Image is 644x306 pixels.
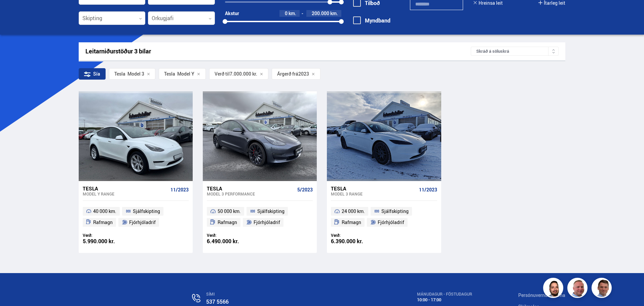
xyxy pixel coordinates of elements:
[225,11,239,16] div: Akstur
[83,233,136,238] div: Verð:
[593,279,613,299] img: FbJEzSuNWCJXmdc-.webp
[164,71,175,77] div: Tesla
[207,191,295,196] div: Model 3 PERFORMANCE
[353,17,390,24] label: Myndband
[419,187,437,192] span: 11/2023
[473,0,503,6] button: Hreinsa leit
[471,47,559,56] div: Skráð á söluskrá
[289,11,296,16] span: km.
[342,207,365,215] span: 24 000 km.
[5,3,26,23] button: Opna LiveChat spjallviðmót
[297,187,313,192] span: 5/2023
[298,71,309,77] span: 2023
[114,71,144,77] span: Model 3
[93,218,113,226] span: Rafmagn
[206,292,371,297] div: SÍMI
[218,207,241,215] span: 50 000 km.
[257,207,285,215] span: Sjálfskipting
[342,218,361,226] span: Rafmagn
[133,207,160,215] span: Sjálfskipting
[285,10,288,16] span: 0
[312,10,329,16] span: 200.000
[518,292,565,298] a: Persónuverndarstefna
[93,207,116,215] span: 40 000 km.
[331,191,416,196] div: Model 3 RANGE
[378,218,404,226] span: Fjórhjóladrif
[538,0,565,6] button: Ítarleg leit
[83,185,168,191] div: Tesla
[79,181,193,253] a: Tesla Model Y RANGE 11/2023 40 000 km. Sjálfskipting Rafmagn Fjórhjóladrif Verð: 5.990.000 kr.
[206,298,229,305] a: 537 5566
[79,68,106,80] div: Sía
[230,71,257,77] span: 7.000.000 kr.
[381,207,409,215] span: Sjálfskipting
[331,185,416,191] div: Tesla
[164,71,194,77] span: Model Y
[129,218,156,226] span: Fjórhjóladrif
[277,71,298,77] span: Árgerð frá
[215,71,230,77] span: Verð til
[207,233,260,238] div: Verð:
[544,279,564,299] img: nhp88E3Fdnt1Opn2.png
[207,238,260,244] div: 6.490.000 kr.
[203,181,317,253] a: Tesla Model 3 PERFORMANCE 5/2023 50 000 km. Sjálfskipting Rafmagn Fjórhjóladrif Verð: 6.490.000 kr.
[171,187,189,192] span: 11/2023
[114,71,125,77] div: Tesla
[218,218,237,226] span: Rafmagn
[207,185,295,191] div: Tesla
[192,294,200,302] img: n0V2lOsqF3l1V2iz.svg
[568,279,589,299] img: siFngHWaQ9KaOqBr.png
[330,11,338,16] span: km.
[327,181,441,253] a: Tesla Model 3 RANGE 11/2023 24 000 km. Sjálfskipting Rafmagn Fjórhjóladrif Verð: 6.390.000 kr.
[83,191,168,196] div: Model Y RANGE
[254,218,280,226] span: Fjórhjóladrif
[331,238,384,244] div: 6.390.000 kr.
[85,48,471,55] div: Leitarniðurstöður 3 bílar
[83,238,136,244] div: 5.990.000 kr.
[417,292,472,297] div: MÁNUDAGUR - FÖSTUDAGUR
[417,297,472,302] div: 10:00 - 17:00
[331,233,384,238] div: Verð:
